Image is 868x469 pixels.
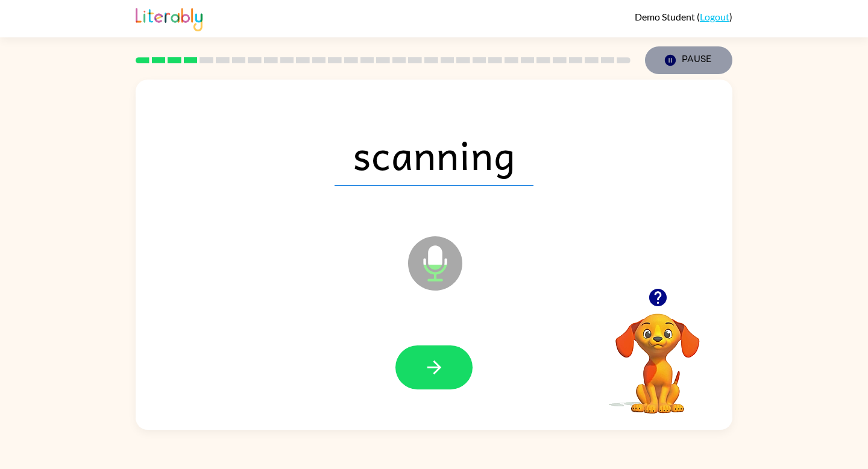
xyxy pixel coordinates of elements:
span: scanning [335,123,533,186]
button: Pause [645,46,732,74]
span: Demo Student [635,11,697,22]
video: Your browser must support playing .mp4 files to use Literably. Please try using another browser. [597,295,718,415]
div: ( ) [635,11,732,22]
a: Logout [700,11,729,22]
img: Literably [136,5,203,31]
